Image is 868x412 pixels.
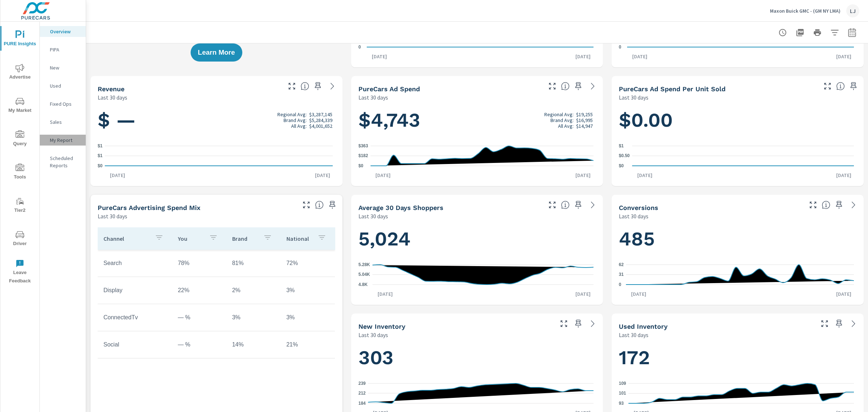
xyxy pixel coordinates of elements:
[50,155,80,169] p: Scheduled Reports
[312,80,324,92] span: Save this to your personalized report
[822,201,830,209] span: The number of dealer-specified goals completed by a visitor. [Source: This data is provided by th...
[3,64,37,81] span: Advertise
[632,172,658,179] p: [DATE]
[172,336,226,354] td: — %
[833,199,845,211] span: Save this to your personalized report
[98,281,172,299] td: Display
[619,108,856,133] h1: $0.00
[98,336,172,354] td: Social
[98,254,172,272] td: Search
[286,80,298,92] button: Make Fullscreen
[191,43,242,62] button: Learn More
[619,204,658,211] h5: Conversions
[50,118,80,126] p: Sales
[358,153,368,158] text: $182
[831,53,856,60] p: [DATE]
[98,143,103,148] text: $1
[358,282,368,287] text: 4.8K
[226,281,281,299] td: 2%
[619,143,624,148] text: $1
[98,93,127,102] p: Last 30 days
[848,199,859,211] a: See more details in report
[358,401,366,406] text: 184
[310,172,335,179] p: [DATE]
[40,98,86,109] div: Fixed Ops
[3,230,37,248] span: Driver
[3,30,37,48] span: PURE Insights
[573,199,584,211] span: Save this to your personalized report
[573,80,584,92] span: Save this to your personalized report
[576,117,593,123] p: $16,995
[98,308,172,327] td: ConnectedTv
[50,46,80,53] p: PIPA
[40,62,86,73] div: New
[546,80,558,92] button: Make Fullscreen
[807,199,819,211] button: Make Fullscreen
[827,25,842,40] button: Apply Filters
[50,28,80,35] p: Overview
[291,123,307,129] p: All Avg:
[178,235,203,242] p: You
[587,318,599,329] a: See more details in report
[561,82,570,91] span: Total cost of media for all PureCars channels for the selected dealership group over the selected...
[546,199,558,211] button: Make Fullscreen
[50,82,80,89] p: Used
[281,308,335,327] td: 3%
[810,25,825,40] button: Print Report
[358,323,405,330] h5: New Inventory
[619,345,856,370] h1: 172
[358,272,370,277] text: 5.04K
[819,318,830,329] button: Make Fullscreen
[315,201,324,209] span: This table looks at how you compare to the amount of budget you spend per channel as opposed to y...
[836,82,845,91] span: Average cost of advertising per each vehicle sold at the dealer over the selected date range. The...
[793,25,807,40] button: "Export Report to PDF"
[358,45,361,50] text: 0
[198,49,235,56] span: Learn More
[50,100,80,108] p: Fixed Ops
[98,212,127,220] p: Last 30 days
[98,154,103,159] text: $1
[373,290,398,298] p: [DATE]
[358,163,363,168] text: $0
[281,254,335,272] td: 72%
[172,254,226,272] td: 78%
[831,290,856,298] p: [DATE]
[40,44,86,55] div: PIPA
[232,235,258,242] p: Brand
[309,117,332,123] p: $5,284,339
[619,272,624,277] text: 31
[358,391,366,396] text: 212
[301,82,309,91] span: Total sales revenue over the selected date range. [Source: This data is sourced from the dealer’s...
[619,85,726,93] h5: PureCars Ad Spend Per Unit Sold
[3,259,37,285] span: Leave Feedback
[367,53,392,60] p: [DATE]
[50,136,80,144] p: My Report
[277,112,307,117] p: Regional Avg:
[558,123,574,129] p: All Avg:
[831,172,856,179] p: [DATE]
[619,163,624,168] text: $0
[570,290,596,298] p: [DATE]
[619,227,856,251] h1: 485
[105,172,130,179] p: [DATE]
[327,80,338,92] a: See more details in report
[358,85,420,93] h5: PureCars Ad Spend
[50,64,80,71] p: New
[358,143,368,148] text: $363
[770,8,841,14] p: Maxon Buick GMC - (GM NY LMA)
[358,204,443,211] h5: Average 30 Days Shoppers
[358,381,366,386] text: 239
[358,345,596,370] h1: 303
[619,154,630,159] text: $0.50
[576,123,593,129] p: $14,947
[98,163,103,168] text: $0
[40,26,86,37] div: Overview
[370,172,396,179] p: [DATE]
[619,93,648,102] p: Last 30 days
[619,45,621,50] text: 0
[570,172,596,179] p: [DATE]
[40,117,86,127] div: Sales
[358,331,388,339] p: Last 30 days
[98,108,335,133] h1: $ —
[309,123,332,129] p: $4,001,652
